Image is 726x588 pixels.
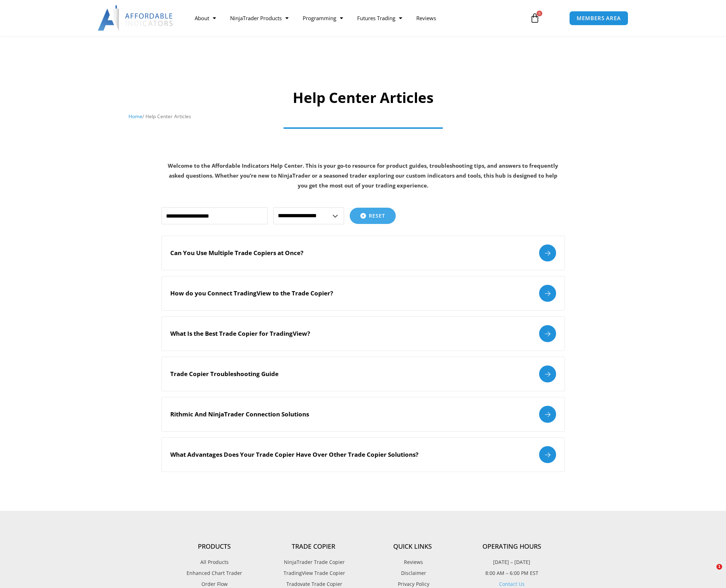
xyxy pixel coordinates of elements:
strong: Welcome to the Affordable Indicators Help Center. This is your go-to resource for product guides,... [168,162,558,189]
h4: Trade Copier [264,543,363,550]
a: Can You Use Multiple Trade Copiers at Once? [161,236,565,270]
a: NinjaTrader Products [223,10,296,26]
a: MEMBERS AREA [569,11,628,25]
a: Enhanced Chart Trader [165,569,264,578]
h4: Quick Links [363,543,462,550]
span: NinjaTrader Trade Copier [282,558,345,567]
span: 0 [537,11,542,16]
span: MEMBERS AREA [577,16,621,21]
span: Reviews [402,558,423,567]
a: Home [128,113,142,120]
a: Futures Trading [350,10,409,26]
span: Enhanced Chart Trader [187,569,242,578]
a: Reviews [409,10,443,26]
img: LogoAI | Affordable Indicators – NinjaTrader [98,5,174,31]
h2: What Advantages Does Your Trade Copier Have Over Other Trade Copier Solutions? [170,451,418,459]
button: Reset [350,208,396,224]
a: What Advantages Does Your Trade Copier Have Over Other Trade Copier Solutions? [161,437,565,472]
span: Reset [369,213,385,218]
h4: Products [165,543,264,550]
p: [DATE] – [DATE] [462,558,561,567]
a: 0 [519,8,550,28]
a: Contact Us [499,581,525,587]
a: What Is the Best Trade Copier for TradingView? [161,316,565,351]
p: 8:00 AM – 6:00 PM EST [462,569,561,578]
span: All Products [200,558,229,567]
h2: What Is the Best Trade Copier for TradingView? [170,330,310,338]
a: Rithmic And NinjaTrader Connection Solutions [161,397,565,432]
a: TradingView Trade Copier [264,569,363,578]
iframe: Intercom live chat [702,564,719,581]
a: How do you Connect TradingView to the Trade Copier? [161,276,565,311]
span: TradingView Trade Copier [282,569,345,578]
span: Disclaimer [399,569,426,578]
h4: Operating Hours [462,543,561,550]
a: About [188,10,223,26]
nav: Breadcrumb [128,112,598,121]
h2: Rithmic And NinjaTrader Connection Solutions [170,410,309,418]
nav: Menu [188,10,522,26]
span: 1 [716,564,722,570]
h1: Help Center Articles [128,88,598,108]
h2: How do you Connect TradingView to the Trade Copier? [170,289,333,297]
a: Programming [296,10,350,26]
h2: Can You Use Multiple Trade Copiers at Once? [170,249,303,257]
a: Trade Copier Troubleshooting Guide [161,357,565,391]
a: Disclaimer [363,569,462,578]
a: Reviews [363,558,462,567]
a: NinjaTrader Trade Copier [264,558,363,567]
h2: Trade Copier Troubleshooting Guide [170,370,279,378]
a: All Products [165,558,264,567]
